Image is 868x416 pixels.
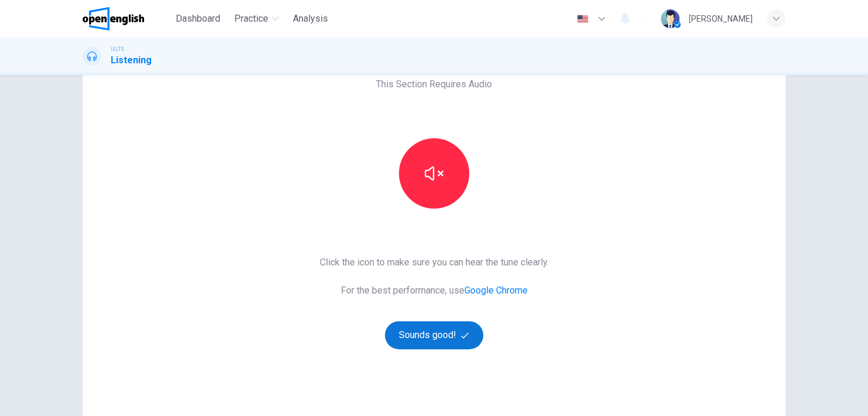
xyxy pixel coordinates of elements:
a: OpenEnglish logo [83,7,171,30]
button: Dashboard [171,8,225,29]
h1: Listening [111,53,152,67]
span: IELTS [111,45,124,53]
div: [PERSON_NAME] [689,12,753,26]
button: Sounds good! [385,321,483,349]
button: Analysis [288,8,333,29]
span: This Section Requires Audio [376,77,492,91]
span: Dashboard [176,12,220,26]
img: Profile picture [661,9,679,28]
span: Practice [234,12,268,26]
img: en [575,15,590,23]
img: OpenEnglish logo [83,7,144,30]
button: Practice [230,8,283,29]
span: For the best performance, use [320,284,549,298]
span: Click the icon to make sure you can hear the tune clearly. [320,255,549,270]
span: Analysis [293,12,328,26]
a: Google Chrome [464,285,528,296]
